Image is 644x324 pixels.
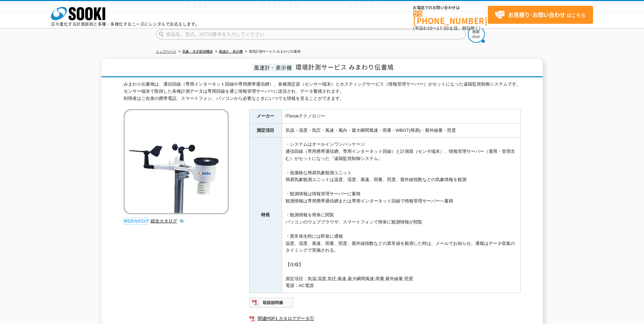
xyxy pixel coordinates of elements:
[295,62,394,72] span: 環境計測サービス みまわり伝書鳩
[124,81,521,102] div: みまわり伝書鳩は、通信回線（専用インターネット回線や専用携帯通信網）、各種測定器（センサー端末）とホスティングサービス（情報管理サーバー）がセットになった遠隔監視制御システムです。 センサー端末...
[252,64,294,71] span: 風速計・表示機
[508,11,565,19] strong: お見積り･お問い合わせ
[413,25,480,31] span: (平日 ～ 土日、祝日除く)
[244,48,301,55] li: 環境計測サービス みまわり伝書鳩
[423,25,433,31] span: 8:50
[282,123,520,138] td: 気温・湿度・気圧・風速・風向・最大瞬間風速・雨量・WBGT(簡易)・紫外線量・照度
[282,138,520,293] td: ・システムはオールインワンパッケージ 通信回線（専用携帯通信網、専用インターネット回線）と計測器（センサ端末）、情報管理サーバー（運用・管理含む）がセットになった「遠隔監視制御システム」 ・低価...
[151,218,184,223] a: 総合カタログ
[124,218,149,224] img: webカタログ
[495,10,586,20] span: はこちら
[51,22,200,26] p: 日々進化する計測技術と多種・多様化するニーズにレンタルでお応えします。
[249,123,282,138] th: 測定項目
[468,26,485,43] img: btn_search.png
[156,50,176,53] a: トップページ
[249,297,294,308] img: 取扱説明書
[156,29,466,39] input: 商品名、型式、NETIS番号を入力してください
[282,109,520,123] td: ITbookテクノロジー
[437,25,449,31] span: 17:30
[249,302,294,307] a: 取扱説明書
[413,6,488,10] span: お電話でのお問い合わせは
[249,314,521,323] a: 関連PDF1 カタログデータ①
[219,50,243,53] a: 風速計・表示機
[124,109,229,214] img: 環境計測サービス みまわり伝書鳩
[182,50,213,53] a: 気象・水文観測機器
[488,6,593,24] a: お見積り･お問い合わせはこちら
[249,138,282,293] th: 特長
[249,109,282,123] th: メーカー
[413,11,488,24] a: [PHONE_NUMBER]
